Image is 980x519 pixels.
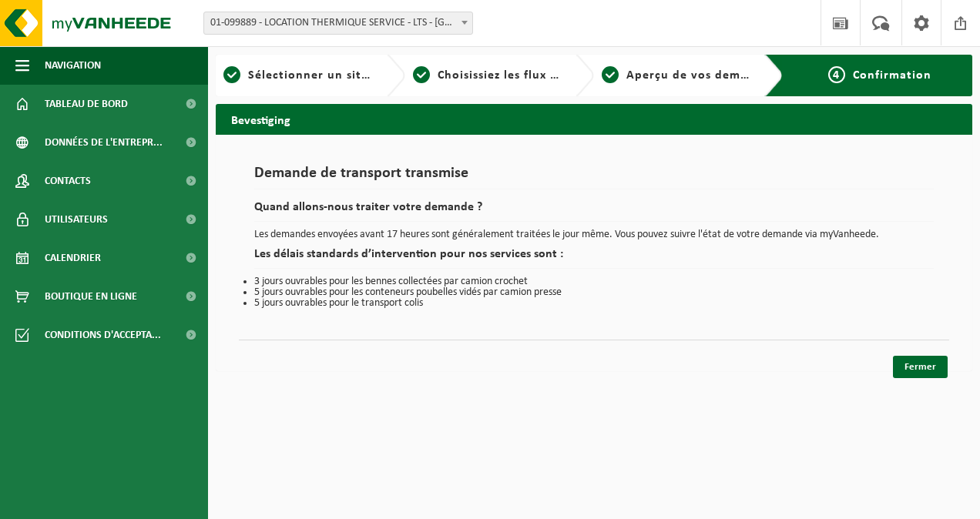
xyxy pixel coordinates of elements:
h2: Quand allons-nous traiter votre demande ? [254,201,934,222]
p: Les demandes envoyées avant 17 heures sont généralement traitées le jour même. Vous pouvez suivre... [254,229,934,240]
span: Confirmation [853,69,931,82]
span: 01-099889 - LOCATION THERMIQUE SERVICE - LTS - CARVIN [203,12,473,35]
a: 2Choisissiez les flux de déchets et récipients [413,66,564,85]
span: Aperçu de vos demandes [626,69,775,82]
span: Contacts [45,162,91,200]
span: Choisissiez les flux de déchets et récipients [438,69,694,82]
li: 3 jours ouvrables pour les bennes collectées par camion crochet [254,276,934,287]
span: Navigation [45,46,101,85]
span: 1 [223,66,240,83]
span: Sélectionner un site ici [248,69,386,82]
a: Fermer [893,356,948,378]
span: Données de l'entrepr... [45,123,163,162]
a: 1Sélectionner un site ici [223,66,374,85]
span: Boutique en ligne [45,277,137,316]
span: 01-099889 - LOCATION THERMIQUE SERVICE - LTS - CARVIN [204,12,472,34]
span: Conditions d'accepta... [45,316,161,354]
h2: Les délais standards d’intervention pour nos services sont : [254,248,934,269]
span: 2 [413,66,430,83]
li: 5 jours ouvrables pour le transport colis [254,298,934,309]
li: 5 jours ouvrables pour les conteneurs poubelles vidés par camion presse [254,287,934,298]
span: 4 [828,66,845,83]
span: Utilisateurs [45,200,108,239]
span: Calendrier [45,239,101,277]
span: 3 [602,66,619,83]
h1: Demande de transport transmise [254,166,934,189]
a: 3Aperçu de vos demandes [602,66,753,85]
h2: Bevestiging [216,104,972,134]
span: Tableau de bord [45,85,128,123]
